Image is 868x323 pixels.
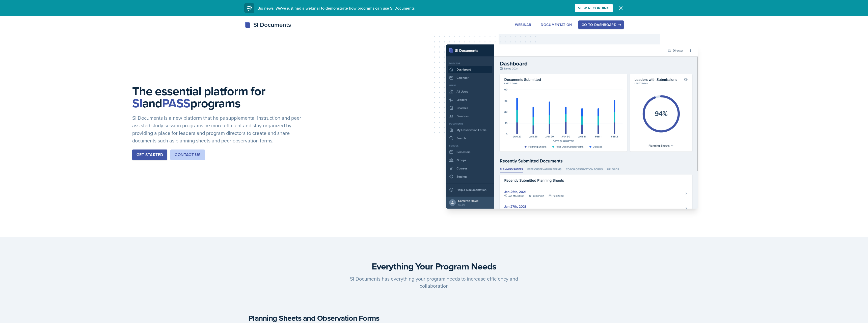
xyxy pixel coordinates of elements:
[170,150,205,160] button: Contact Us
[582,23,620,27] div: Go to Dashboard
[541,23,572,27] div: Documentation
[512,20,534,29] button: Webinar
[175,152,201,158] div: Contact Us
[537,20,575,29] button: Documentation
[248,314,430,323] h4: Planning Sheets and Observation Forms
[578,6,609,10] div: View Recording
[575,4,613,12] button: View Recording
[132,150,167,160] button: Get Started
[244,20,291,29] div: SI Documents
[337,275,531,289] p: SI Documents has everything your program needs to increase efficiency and collaboration
[248,261,620,271] h3: Everything Your Program Needs
[578,20,624,29] button: Go to Dashboard
[515,23,531,27] div: Webinar
[257,5,416,11] span: Big news! We've just had a webinar to demonstrate how programs can use SI Documents.
[137,152,163,158] div: Get Started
